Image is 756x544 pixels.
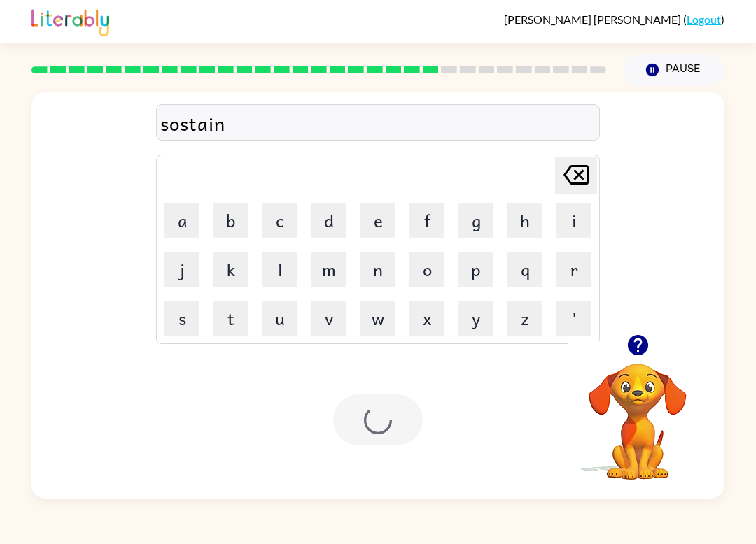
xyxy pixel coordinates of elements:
[409,301,444,336] button: x
[556,203,591,238] button: i
[262,203,297,238] button: c
[164,203,199,238] button: a
[311,252,346,287] button: m
[556,301,591,336] button: '
[213,252,248,287] button: k
[556,252,591,287] button: r
[360,252,395,287] button: n
[507,252,542,287] button: q
[504,13,683,26] span: [PERSON_NAME] [PERSON_NAME]
[360,203,395,238] button: e
[458,203,493,238] button: g
[311,301,346,336] button: v
[507,301,542,336] button: z
[262,252,297,287] button: l
[164,252,199,287] button: j
[213,203,248,238] button: b
[164,301,199,336] button: s
[409,252,444,287] button: o
[409,203,444,238] button: f
[458,301,493,336] button: y
[504,13,724,26] div: ( )
[311,203,346,238] button: d
[623,54,724,86] button: Pause
[507,203,542,238] button: h
[458,252,493,287] button: p
[687,13,721,26] a: Logout
[360,301,395,336] button: w
[213,301,248,336] button: t
[262,301,297,336] button: u
[31,6,109,36] img: Literably
[160,108,596,138] div: sostain
[568,342,708,482] video: Your browser must support playing .mp4 files to use Literably. Please try using another browser.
